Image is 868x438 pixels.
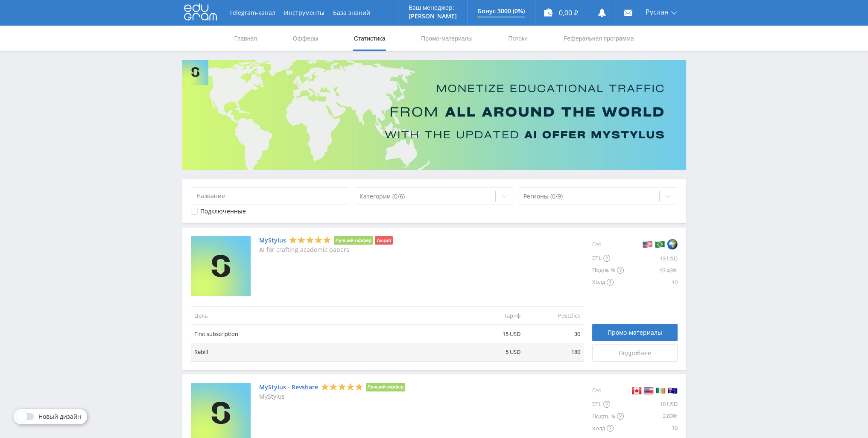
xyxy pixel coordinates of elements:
[38,413,81,420] span: Новый дизайн
[420,26,473,51] a: Промо-материалы
[464,306,524,324] td: Тариф
[409,4,457,11] p: Ваш менеджер:
[608,329,662,336] span: Промо-материалы
[592,324,678,341] a: Промо-материалы
[200,208,246,215] div: Подключенные
[321,382,363,391] div: 5 Stars
[259,246,393,253] p: AI for crafting academic papers
[592,264,624,276] div: Подтв. %
[592,252,624,264] div: EPL
[259,393,406,400] p: MyStylus
[191,325,464,343] td: First subscription
[624,264,678,276] div: 97.43%
[366,383,406,391] li: Лучший оффер
[478,8,525,15] p: Бонус 3000 (0%)
[624,398,678,410] div: 10 USD
[334,236,374,245] li: Лучший оффер
[464,325,524,343] td: 15 USD
[182,60,686,170] img: Banner
[646,9,669,15] span: Руслан
[592,276,624,288] div: Холд
[507,26,529,51] a: Потоки
[464,343,524,361] td: 5 USD
[592,410,624,422] div: Подтв. %
[592,236,624,252] div: Гео
[259,237,286,244] a: MyStylus
[353,26,386,51] a: Статистика
[191,187,350,204] input: Название
[259,384,318,391] a: MyStylus - Revshare
[524,306,584,324] td: Postclick
[592,422,624,434] div: Холд
[191,236,251,296] img: MyStylus
[409,13,457,20] p: [PERSON_NAME]
[619,350,651,356] span: Подробнее
[524,325,584,343] td: 30
[624,422,678,434] div: 10
[592,398,624,410] div: EPL
[289,236,331,245] div: 5 Stars
[624,276,678,288] div: 10
[524,343,584,361] td: 180
[375,236,392,245] li: Акция
[292,26,319,51] a: Офферы
[191,306,464,324] td: Цель
[234,26,258,51] a: Главная
[624,252,678,264] div: 13 USD
[592,383,624,398] div: Гео
[563,26,635,51] a: Реферальная программа
[191,343,464,361] td: Rebill
[592,345,678,362] a: Подробнее
[624,410,678,422] div: 2.83%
